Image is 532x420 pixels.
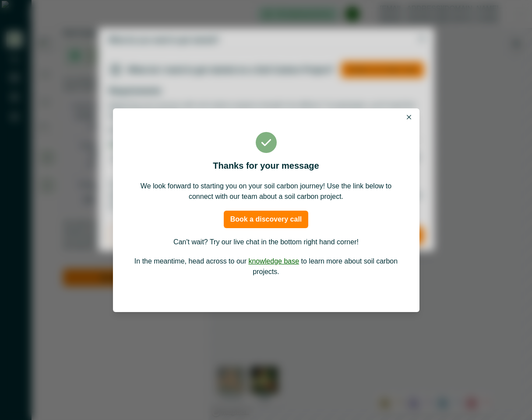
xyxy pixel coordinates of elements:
p: Can't wait? Try our live chat in the bottom right hand corner! [132,237,400,247]
p: We look forward to starting you on your soil carbon journey! Use the link below to connect with o... [132,181,400,202]
p: In the meantime, head across to our to learn more about soil carbon projects. [132,256,400,277]
a: knowledge base [248,257,299,265]
p: Thanks for your message [132,159,400,172]
button: Book a discovery call [224,211,309,228]
button: Close [404,112,414,122]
